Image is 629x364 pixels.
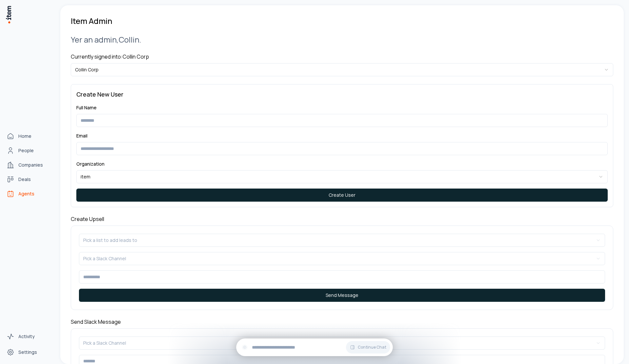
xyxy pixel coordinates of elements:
span: Companies [18,162,43,168]
span: Agents [18,191,34,197]
img: Item Brain Logo [5,5,12,24]
span: Home [18,133,31,139]
span: People [18,147,34,154]
button: Send Message [79,289,605,302]
a: People [4,144,54,157]
a: Agents [4,187,54,200]
label: Email [76,133,87,139]
span: Settings [18,349,37,355]
a: Home [4,130,54,143]
span: Deals [18,176,31,183]
h4: Create Upsell [71,215,613,223]
span: Activity [18,333,35,340]
a: Deals [4,173,54,186]
a: Companies [4,158,54,172]
a: Activity [4,330,54,343]
span: Continue Chat [358,345,386,350]
h4: Send Slack Message [71,318,613,326]
a: Settings [4,346,54,359]
h1: Item Admin [71,16,112,26]
h4: Currently signed into: Collin Corp [71,53,613,61]
div: Continue Chat [236,338,393,356]
h2: Yer an admin, Collin . [71,34,613,45]
label: Organization [76,161,105,167]
button: Create User [76,189,608,202]
label: Full Name [76,104,97,111]
button: Continue Chat [346,341,390,354]
h3: Create New User [76,90,608,99]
